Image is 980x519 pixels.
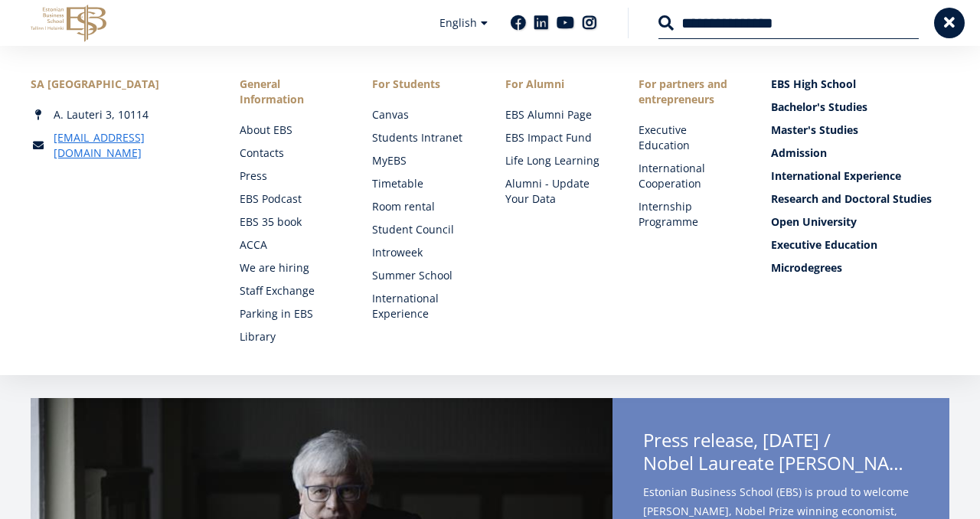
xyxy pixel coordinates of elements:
[240,145,342,161] a: Contacts
[372,130,475,145] a: Students Intranet
[505,176,608,207] a: Alumni - Update Your Data
[511,15,526,31] a: Facebook
[240,122,342,138] a: About EBS
[771,122,949,138] a: Master's Studies
[54,130,209,161] a: [EMAIL_ADDRESS][DOMAIN_NAME]
[505,153,608,168] a: Life Long Learning
[771,145,949,161] a: Admission
[771,100,949,115] a: Bachelor's Studies
[771,191,949,207] a: Research and Doctoral Studies
[771,260,949,276] a: Microdegrees
[643,429,919,479] span: Press release, [DATE] /
[639,122,741,153] a: Executive Education
[240,283,342,299] a: Staff Exchange
[372,291,475,322] a: International Experience
[31,107,209,122] div: A. Lauteri 3, 10114
[771,214,949,230] a: Open University
[372,176,475,191] a: Timetable
[240,237,342,253] a: ACCA
[639,199,741,230] a: Internship Programme
[240,329,342,344] a: Library
[240,77,342,107] span: General Information
[771,168,949,184] a: International Experience
[643,452,919,475] span: Nobel Laureate [PERSON_NAME] to Deliver Lecture at [GEOGRAPHIC_DATA]
[771,77,949,92] a: EBS High School
[372,107,475,122] a: Canvas
[240,168,342,184] a: Press
[372,199,475,214] a: Room rental
[372,245,475,260] a: Introweek
[372,222,475,237] a: Student Council
[582,15,597,31] a: Instagram
[372,268,475,283] a: Summer School
[505,77,608,92] span: For Alumni
[240,214,342,230] a: EBS 35 book
[31,77,209,92] div: SA [GEOGRAPHIC_DATA]
[372,153,475,168] a: MyEBS
[639,161,741,191] a: International Cooperation
[505,130,608,145] a: EBS Impact Fund
[557,15,574,31] a: Youtube
[240,191,342,207] a: EBS Podcast
[505,107,608,122] a: EBS Alumni Page
[771,237,949,253] a: Executive Education
[639,77,741,107] span: For partners and entrepreneurs
[240,306,342,322] a: Parking in EBS
[534,15,549,31] a: Linkedin
[240,260,342,276] a: We are hiring
[372,77,475,92] a: For Students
